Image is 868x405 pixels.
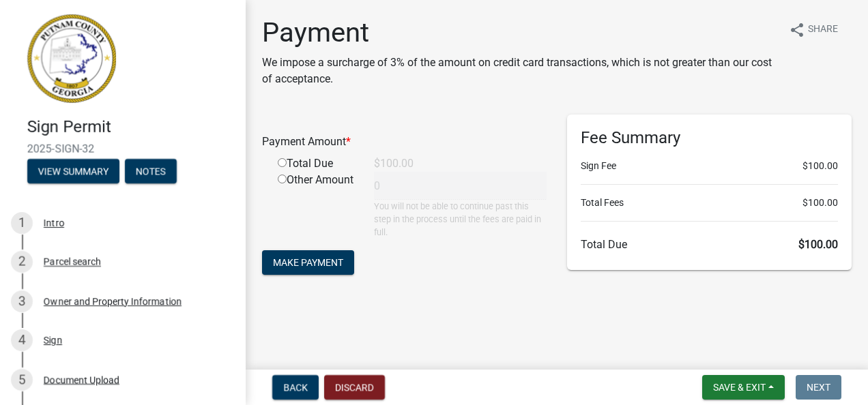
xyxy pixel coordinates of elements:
button: Save & Exit [702,375,785,400]
div: 1 [11,212,33,234]
span: Save & Exit [713,382,766,393]
div: 2 [11,251,33,273]
div: 3 [11,290,33,312]
span: $100.00 [798,238,838,251]
button: View Summary [27,159,119,183]
div: Parcel search [44,257,101,267]
span: $100.00 [802,196,838,210]
button: Discard [324,375,385,400]
p: We impose a surcharge of 3% of the amount on credit card transactions, which is not greater than ... [262,55,778,87]
button: Back [272,375,319,400]
h6: Fee Summary [581,128,838,148]
img: Putnam County, Georgia [27,14,116,103]
div: 5 [11,369,33,391]
button: Notes [125,159,177,183]
div: Document Upload [44,375,119,385]
div: Payment Amount [252,134,557,150]
wm-modal-confirm: Summary [27,166,119,177]
button: Make Payment [262,250,354,275]
span: $100.00 [802,159,838,173]
div: 4 [11,329,33,351]
h6: Total Due [581,238,838,251]
h4: Sign Permit [27,117,235,137]
div: Other Amount [267,172,364,239]
li: Total Fees [581,196,838,210]
li: Sign Fee [581,159,838,173]
div: Sign [44,335,62,345]
i: share [789,22,805,38]
span: Share [808,22,838,38]
span: 2025-SIGN-32 [27,142,218,155]
span: Back [283,382,308,393]
div: Owner and Property Information [44,297,182,306]
button: Next [796,375,841,400]
span: Next [807,382,830,393]
span: Make Payment [273,256,343,267]
div: Total Due [267,155,364,172]
wm-modal-confirm: Notes [125,166,177,177]
div: Intro [44,218,64,228]
button: shareShare [778,16,849,43]
h1: Payment [262,16,778,49]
